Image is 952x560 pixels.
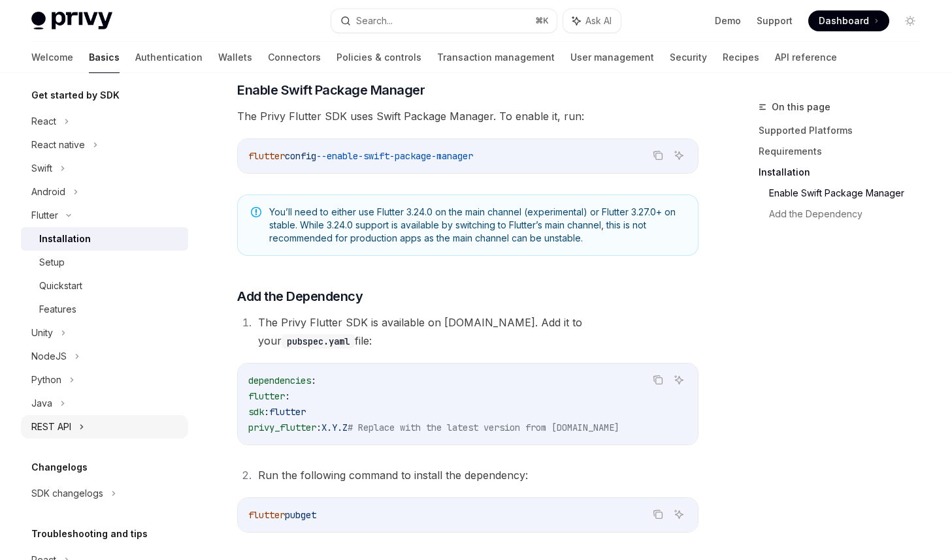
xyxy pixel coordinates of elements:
[31,486,103,501] div: SDK changelogs
[21,227,188,251] a: Installation
[769,183,931,204] a: Enable Swift Package Manager
[316,422,321,433] span: :
[31,208,58,223] div: Flutter
[31,396,52,411] div: Java
[819,14,869,27] span: Dashboard
[670,371,687,388] button: Ask AI
[31,114,56,129] div: React
[585,14,612,27] span: Ask AI
[237,107,698,125] span: The Privy Flutter SDK uses Swift Package Manager. To enable it, run:
[248,375,311,386] span: dependencies
[31,372,61,388] div: Python
[89,42,120,73] a: Basics
[248,422,316,433] span: privy_flutter
[723,42,759,73] a: Recipes
[563,9,621,33] button: Ask AI
[649,506,666,523] button: Copy the contents from the code block
[254,313,698,350] li: The Privy Flutter SDK is available on [DOMAIN_NAME]. Add it to your file:
[759,141,931,162] a: Requirements
[269,406,306,418] span: flutter
[268,42,321,73] a: Connectors
[31,87,120,103] h5: Get started by SDK
[808,10,889,31] a: Dashboard
[31,161,52,176] div: Swift
[251,207,261,217] svg: Note
[757,14,793,27] a: Support
[649,371,666,388] button: Copy the contents from the code block
[670,506,687,523] button: Ask AI
[570,42,654,73] a: User management
[248,406,264,418] span: sdk
[285,150,316,162] span: config
[311,375,316,386] span: :
[218,42,252,73] a: Wallets
[264,406,269,418] span: :
[649,147,666,164] button: Copy the contents from the code block
[769,204,931,225] a: Add the Dependency
[254,466,698,484] li: Run the following command to install the dependency:
[21,274,188,298] a: Quickstart
[248,390,285,402] span: flutter
[316,150,473,162] span: --enable-swift-package-manager
[31,419,71,435] div: REST API
[31,459,88,475] h5: Changelogs
[21,298,188,321] a: Features
[31,42,73,73] a: Welcome
[39,255,65,270] div: Setup
[237,81,425,99] span: Enable Swift Package Manager
[237,287,363,305] span: Add the Dependency
[670,42,707,73] a: Security
[759,162,931,183] a: Installation
[321,422,348,433] span: X.Y.Z
[437,42,555,73] a: Transaction management
[39,278,82,294] div: Quickstart
[31,137,85,153] div: React native
[759,120,931,141] a: Supported Platforms
[285,390,290,402] span: :
[336,42,421,73] a: Policies & controls
[135,42,203,73] a: Authentication
[31,325,53,341] div: Unity
[269,206,685,245] span: You’ll need to either use Flutter 3.24.0 on the main channel (experimental) or Flutter 3.27.0+ on...
[348,422,619,433] span: # Replace with the latest version from [DOMAIN_NAME]
[900,10,921,31] button: Toggle dark mode
[31,349,67,364] div: NodeJS
[31,184,65,200] div: Android
[535,16,549,26] span: ⌘ K
[31,12,112,30] img: light logo
[248,150,285,162] span: flutter
[39,302,76,317] div: Features
[31,526,148,542] h5: Troubleshooting and tips
[772,99,830,115] span: On this page
[21,251,188,274] a: Setup
[285,509,301,521] span: pub
[282,334,355,349] code: pubspec.yaml
[331,9,557,33] button: Search...⌘K
[39,231,91,247] div: Installation
[356,13,393,29] div: Search...
[248,509,285,521] span: flutter
[775,42,837,73] a: API reference
[715,14,741,27] a: Demo
[301,509,316,521] span: get
[670,147,687,164] button: Ask AI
